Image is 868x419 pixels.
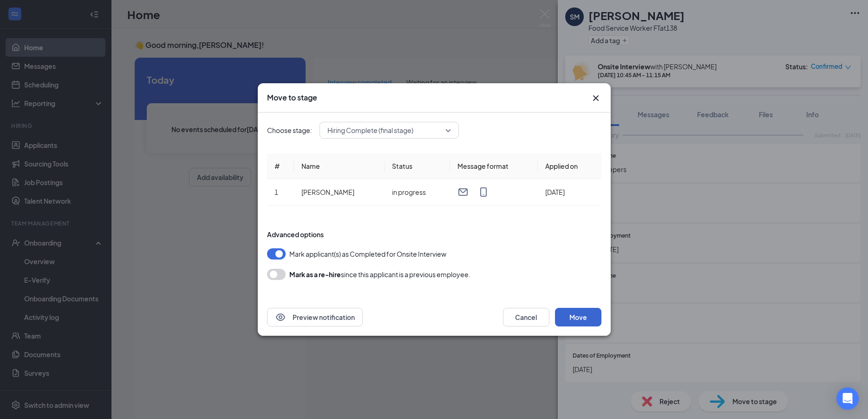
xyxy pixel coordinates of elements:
span: Mark applicant(s) as Completed for Onsite Interview [289,248,446,259]
b: Mark as a re-hire [289,270,341,279]
div: Advanced options [267,230,601,239]
span: 1 [274,188,278,196]
button: EyePreview notification [267,308,363,326]
svg: Cross [590,93,601,104]
button: Close [590,93,601,104]
div: since this applicant is a previous employee. [289,269,470,280]
svg: MobileSms [478,186,489,198]
th: Applied on [538,153,601,179]
th: Name [294,153,385,179]
div: Open Intercom Messenger [836,387,859,410]
td: [PERSON_NAME] [294,179,385,206]
svg: Eye [275,312,286,323]
button: Move [555,308,601,326]
svg: Email [457,186,469,198]
span: Choose stage: [267,125,312,135]
button: Cancel [503,308,549,326]
td: [DATE] [538,179,601,206]
td: in progress [385,179,450,206]
th: Message format [450,153,538,179]
th: Status [385,153,450,179]
th: # [267,153,294,179]
span: Hiring Complete (final stage) [327,123,413,137]
h3: Move to stage [267,93,317,103]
